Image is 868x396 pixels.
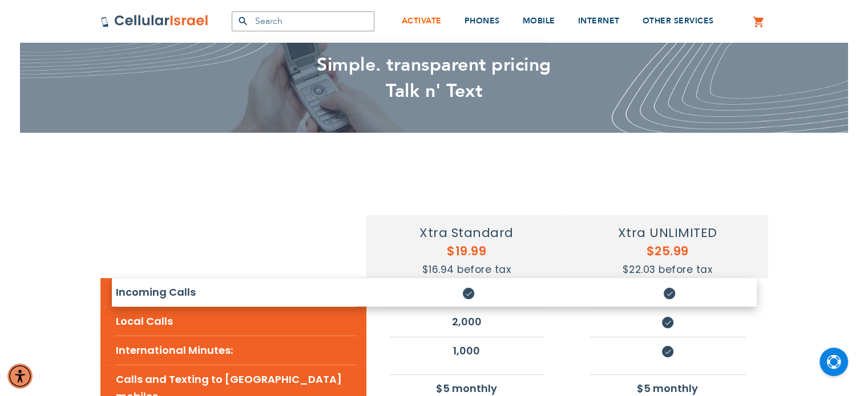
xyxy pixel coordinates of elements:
h2: Simple. transparent pricing [100,52,768,79]
div: Accessibility Menu [7,364,33,389]
span: $22.03 before tax [623,263,713,276]
h5: $25.99 [567,242,768,277]
li: International Minutes: [116,336,355,365]
input: Search [232,11,374,31]
li: 1,000 [389,337,544,364]
h5: $19.99 [366,242,567,277]
span: $16.94 before tax [422,263,511,276]
h2: Talk n' Text [100,79,768,105]
span: ACTIVATE [402,15,442,26]
li: Local Calls [116,307,355,336]
img: Cellular Israel Logo [100,14,209,28]
h4: Xtra UNLIMITED [567,223,768,242]
span: PHONES [465,15,500,26]
span: OTHER SERVICES [643,15,714,26]
li: 2,000 [389,308,544,335]
li: Incoming Calls [116,278,355,307]
h4: Xtra Standard [366,223,567,242]
span: MOBILE [523,15,555,26]
span: INTERNET [578,15,620,26]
